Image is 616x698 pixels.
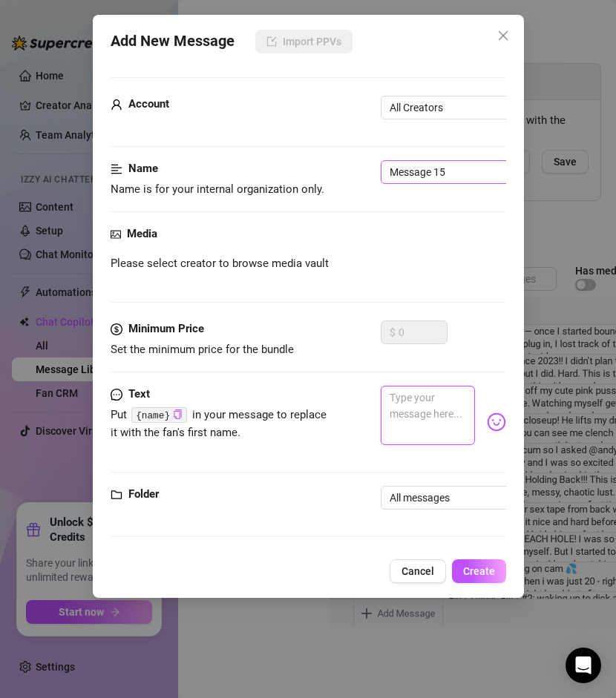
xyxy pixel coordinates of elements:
strong: Name [128,162,158,175]
button: Cancel [390,559,446,583]
input: Enter a name [381,160,567,184]
strong: Folder [128,487,159,501]
span: Put in your message to replace it with the fan's first name. [111,408,327,439]
span: All Creators [390,96,520,119]
span: message [111,386,122,404]
button: Click to Copy [173,409,183,421]
button: Import PPVs [255,30,353,53]
span: copy [173,409,183,419]
strong: Media [127,227,157,240]
span: Cancel [402,565,434,577]
span: folder [111,486,122,504]
strong: Account [128,97,169,111]
strong: Text [128,387,150,401]
span: Add New Message [111,30,235,53]
span: close [497,30,509,42]
span: dollar [111,320,122,338]
span: Name is for your internal organization only. [111,182,324,196]
span: Set the minimum price for the bundle [111,343,294,356]
span: All messages [390,487,558,509]
code: {name} [131,407,187,423]
span: Please select creator to browse media vault [111,255,329,273]
span: user [111,96,122,113]
button: Close [491,24,515,47]
span: Create [463,565,495,577]
span: align-left [111,160,122,178]
strong: Minimum Price [128,322,204,335]
button: Create [452,559,506,583]
img: svg%3e [487,412,506,432]
div: Open Intercom Messenger [566,648,601,683]
span: picture [111,225,121,243]
span: Close [491,30,515,42]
